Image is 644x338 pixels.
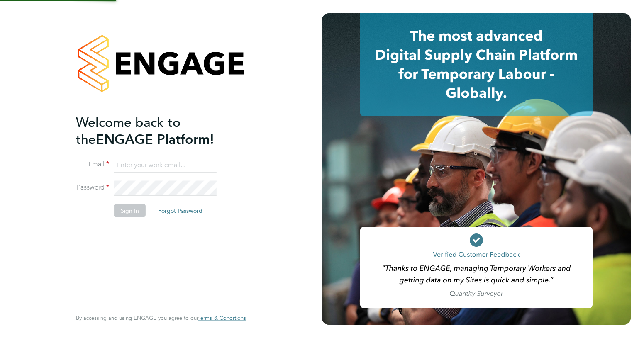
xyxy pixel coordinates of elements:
[151,204,209,217] button: Forgot Password
[76,160,109,169] label: Email
[198,314,246,321] span: Terms & Conditions
[76,183,109,192] label: Password
[76,114,238,148] h2: ENGAGE Platform!
[198,315,246,321] a: Terms & Conditions
[76,114,181,147] span: Welcome back to the
[114,158,217,173] input: Enter your work email...
[76,314,246,321] span: By accessing and using ENGAGE you agree to our
[114,204,146,217] button: Sign In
